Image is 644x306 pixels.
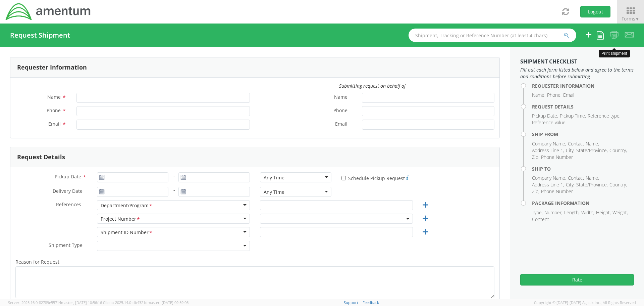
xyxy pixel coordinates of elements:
[576,181,608,188] li: State/Province
[622,15,639,22] span: Forms
[47,107,61,114] span: Phone
[520,274,634,286] button: Rate
[264,174,284,181] div: Any Time
[532,119,566,126] li: Reference value
[532,181,564,188] li: Address Line 1
[363,300,379,305] a: Feedback
[53,188,83,195] span: Delivery Date
[264,189,284,195] div: Any Time
[49,242,83,250] span: Shipment Type
[532,104,634,109] h4: Request Details
[580,6,610,17] button: Logout
[532,209,543,216] li: Type
[568,140,599,147] li: Contact Name
[532,166,634,171] h4: Ship To
[532,175,566,181] li: Company Name
[5,2,92,21] img: dyn-intl-logo-049831509241104b2a82.png
[534,300,636,305] span: Copyright © [DATE]-[DATE] Agistix Inc., All Rights Reserved
[344,300,358,305] a: Support
[576,147,608,154] li: State/Province
[101,216,141,223] div: Project Number
[333,107,347,115] span: Phone
[17,64,87,71] h3: Requester Information
[8,300,102,305] span: Server: 2025.16.0-82789e55714
[532,83,634,88] h4: Requester Information
[560,113,586,119] li: Pickup Time
[596,209,611,216] li: Height
[532,140,566,147] li: Company Name
[341,176,346,180] input: Schedule Pickup Request
[544,209,562,216] li: Number
[563,92,574,98] li: Email
[409,29,576,42] input: Shipment, Tracking or Reference Number (at least 4 chars)
[532,201,634,206] h4: Package Information
[103,300,189,305] span: Client: 2025.14.0-db4321d
[101,202,153,209] div: Department/Program
[335,121,347,128] span: Email
[541,188,573,195] li: Phone Number
[520,67,634,80] span: Fill out each form listed below and agree to the terms and conditions before submitting
[56,201,81,208] span: References
[339,83,406,89] i: Submitting request on behalf of
[568,175,599,181] li: Contact Name
[532,113,558,119] li: Pickup Date
[341,174,409,182] label: Schedule Pickup Request
[15,259,59,265] span: Reason for Request
[566,147,575,154] li: City
[635,16,639,22] span: ▼
[566,181,575,188] li: City
[10,32,70,39] h4: Request Shipment
[581,50,620,57] div: Shipment template
[532,147,564,154] li: Address Line 1
[55,173,81,180] span: Pickup Date
[541,154,573,161] li: Phone Number
[17,154,65,161] h3: Request Details
[564,209,580,216] li: Length
[148,300,189,305] span: master, [DATE] 09:59:06
[532,92,545,98] li: Name
[48,121,61,127] span: Email
[547,92,561,98] li: Phone
[599,50,630,57] div: Print shipment
[532,154,539,161] li: Zip
[532,216,549,223] li: Content
[334,94,347,101] span: Name
[61,300,102,305] span: master, [DATE] 10:56:16
[47,94,61,100] span: Name
[520,59,634,65] h3: Shipment Checklist
[609,147,627,154] li: Country
[532,132,634,137] h4: Ship From
[609,181,627,188] li: Country
[532,188,539,195] li: Zip
[581,209,594,216] li: Width
[101,229,153,236] div: Shipment ID Number
[612,209,628,216] li: Weight
[588,113,621,119] li: Reference type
